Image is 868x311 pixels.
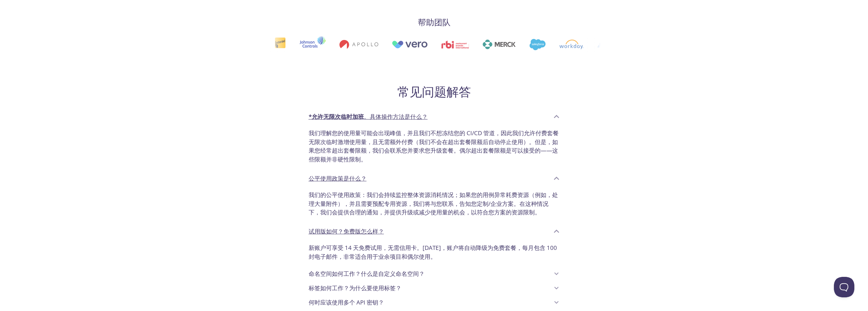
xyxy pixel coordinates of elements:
div: 命名空间如何工作？什么是自定义命名空间？ [303,266,565,281]
img: 阿波罗 [339,40,378,49]
font: 我们的公平使用政策：我们会持续监控整体资源消耗情况；如果您的用例异常耗费资源（例如，处理大量附件），并且需要预配专用资源，我们将与您联系，告知您定制/企业方案。在这种情况下，我们会提供合理的通知... [309,191,558,216]
font: 新账户可享受 14 天免费试用，无需信用卡。[DATE]，账户将自动降级为免费套餐，每月包含 100 封电子邮件，非常适合用于业余项目和偶尔使用。 [309,244,557,260]
font: 我们理解您的使用量可能会出现峰值，并且我们不想冻结您的 CI/CD 管道，因此我们允许付费套餐无限次临时激增使用量，且无需额外付费（我们不会在超出套餐限额后自动停止使用）。但是，如果您经常超出套... [309,129,559,163]
font: 帮助团队 [418,16,451,28]
font: 。具体操作方法是什么？ [364,113,428,121]
div: *允许无限次临时加班。具体操作方法是什么？ [303,126,565,169]
font: *允许无限次临时加班 [309,113,364,121]
font: 公平使用政策是什么？ [309,174,367,182]
div: *允许无限次临时加班。具体操作方法是什么？ [303,108,565,126]
font: 常见问题解答 [397,83,471,100]
div: 试用版如何？免费版怎么样？ [303,241,565,266]
font: 命名空间如何工作？什么是自定义命名空间？ [309,270,425,278]
img: 江森自控 [299,36,325,53]
div: 何时应该使用多个 API 密钥？ [303,295,565,309]
iframe: 求助童子军信标 - 开放 [834,277,854,297]
img: 默克 [482,40,515,49]
font: 何时应该使用多个 API 密钥？ [309,298,384,306]
img: 销售人员 [529,39,545,50]
div: *允许无限次临时加班。具体操作方法是什么？ [303,188,565,222]
font: 标签如何工作？为什么要使用标签？ [309,284,401,292]
img: 工作日 [559,40,583,49]
div: 试用版如何？免费版怎么样？ [303,222,565,241]
div: 公平使用政策是什么？ [303,169,565,188]
img: 印度储备银行 [441,41,469,48]
div: 标签如何工作？为什么要使用标签？ [303,281,565,295]
img: 互动 [274,37,285,52]
img: 维罗 [392,41,428,48]
font: 试用版如何？免费版怎么样？ [309,227,384,235]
